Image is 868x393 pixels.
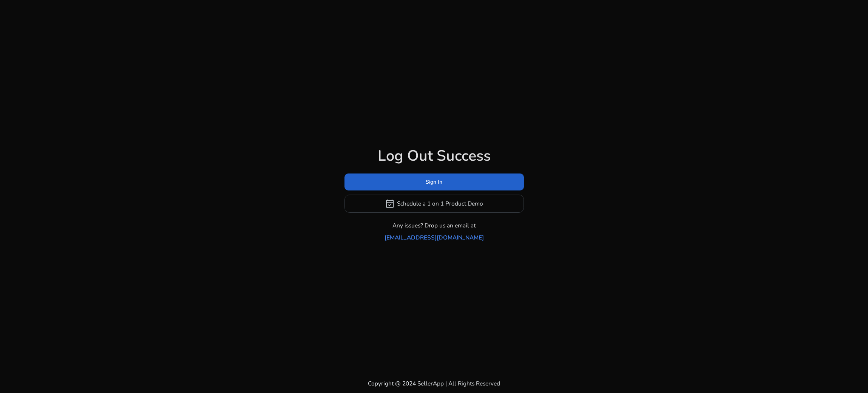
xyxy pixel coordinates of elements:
[385,233,484,242] a: [EMAIL_ADDRESS][DOMAIN_NAME]
[385,199,395,209] span: event_available
[392,221,476,230] p: Any issues? Drop us an email at
[344,147,524,165] h1: Log Out Success
[344,195,524,213] button: event_availableSchedule a 1 on 1 Product Demo
[426,178,442,186] span: Sign In
[344,173,524,190] button: Sign In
